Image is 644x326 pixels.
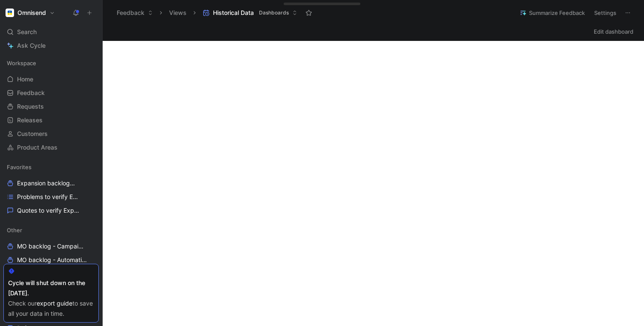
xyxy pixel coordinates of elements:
span: Dashboards [259,9,289,17]
span: Expansion backlog [17,179,79,188]
a: Quotes to verify Expansion [3,204,99,217]
a: Customers [3,127,99,140]
span: MO backlog - Campaigns [17,242,87,251]
span: Search [17,27,37,37]
a: Ask Cycle [3,39,99,52]
span: Historical Data [213,9,254,17]
div: Check our to save all your data in time. [8,298,94,319]
span: Workspace [7,59,36,67]
a: Product Areas [3,141,99,154]
a: MO backlog - Campaigns [3,240,99,253]
span: Home [17,75,33,84]
div: Cycle will shut down on the [DATE]. [8,278,94,298]
div: Search [3,26,99,38]
span: Product Areas [17,143,57,152]
span: Problems to verify Expansion [17,193,80,201]
a: Home [3,73,99,86]
a: export guide [37,300,72,307]
span: Favorites [7,163,32,171]
span: Releases [17,116,43,124]
span: Feedback [17,89,45,97]
div: Other [3,224,99,237]
button: Feedback [113,6,157,19]
span: Customers [17,130,48,138]
span: Quotes to verify Expansion [17,206,80,215]
button: Historical DataDashboards [199,6,301,19]
button: Settings [590,7,620,19]
a: MO backlog - Automation [3,254,99,266]
span: Ask Cycle [17,40,46,51]
div: Favorites [3,161,99,173]
a: Problems to verify Expansion [3,190,99,203]
button: Views [165,6,190,19]
div: Workspace [3,57,99,69]
img: Omnisend [6,9,14,17]
a: Expansion backlogOther [3,177,99,190]
span: Requests [17,102,44,111]
span: MO backlog - Automation [17,256,87,264]
button: Summarize Feedback [516,7,589,19]
button: Edit dashboard [590,26,637,38]
button: OmnisendOmnisend [3,7,57,19]
a: Feedback [3,87,99,99]
a: Requests [3,100,99,113]
a: Releases [3,114,99,127]
span: Other [7,226,22,234]
h1: Omnisend [17,9,46,17]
